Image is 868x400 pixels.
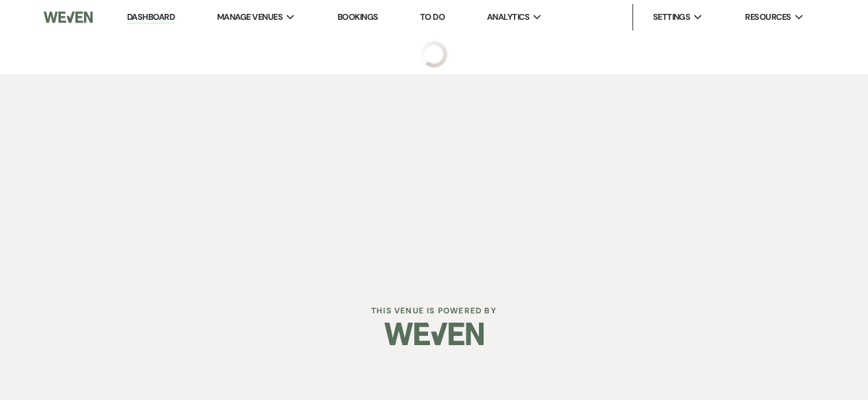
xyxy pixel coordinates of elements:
a: Bookings [337,11,378,22]
span: Resources [745,11,791,24]
img: loading spinner [421,41,447,67]
img: Weven Logo [384,311,484,357]
img: Weven Logo [44,3,93,31]
a: Dashboard [127,11,175,24]
a: To Do [420,11,445,22]
span: Analytics [487,11,529,24]
span: Settings [653,11,691,24]
span: Manage Venues [217,11,282,24]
